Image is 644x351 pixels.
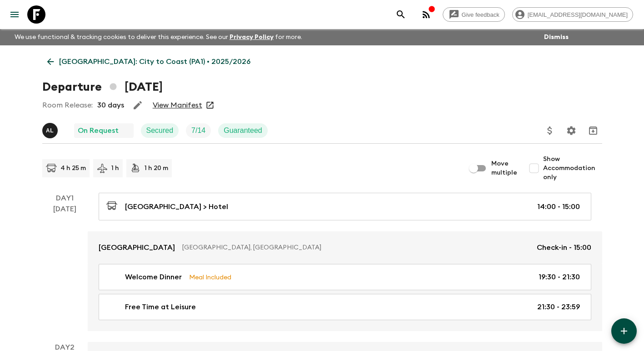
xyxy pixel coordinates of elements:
button: Update Price, Early Bird Discount and Costs [541,122,559,140]
p: 14:00 - 15:00 [537,201,580,212]
h1: Departure [DATE] [42,78,163,96]
button: Archive (Completed, Cancelled or Unsynced Departures only) [584,122,602,140]
button: menu [5,5,24,24]
p: [GEOGRAPHIC_DATA] [99,242,175,253]
p: Day 1 [42,193,88,204]
p: A L [46,127,54,134]
a: Give feedback [443,7,505,22]
p: Meal Included [189,272,231,282]
a: [GEOGRAPHIC_DATA] > Hotel14:00 - 15:00 [99,193,591,220]
p: 19:30 - 21:30 [539,272,580,283]
p: 4 h 25 m [60,164,86,173]
p: Check-in - 15:00 [537,242,591,253]
div: [DATE] [53,204,76,331]
p: Free Time at Leisure [125,302,196,312]
span: [EMAIL_ADDRESS][DOMAIN_NAME] [523,11,633,18]
div: Trip Fill [186,123,211,138]
div: Secured [141,123,179,138]
a: [GEOGRAPHIC_DATA][GEOGRAPHIC_DATA], [GEOGRAPHIC_DATA]Check-in - 15:00 [88,231,602,264]
p: 21:30 - 23:59 [537,302,580,312]
p: [GEOGRAPHIC_DATA] > Hotel [125,201,228,212]
p: We use functional & tracking cookies to deliver this experience. See our for more. [11,29,306,45]
p: Secured [146,125,174,136]
div: [EMAIL_ADDRESS][DOMAIN_NAME] [512,7,633,22]
span: Show Accommodation only [543,155,602,182]
button: Settings [562,122,580,140]
a: View Manifest [153,101,202,110]
button: Dismiss [542,31,571,44]
p: 30 days [97,100,124,111]
a: Privacy Policy [230,34,274,40]
p: Guaranteed [224,125,262,136]
p: [GEOGRAPHIC_DATA], [GEOGRAPHIC_DATA] [182,243,529,252]
p: [GEOGRAPHIC_DATA]: City to Coast (PA1) • 2025/2026 [59,56,250,67]
p: Room Release: [42,100,93,111]
p: Welcome Dinner [125,272,182,283]
p: 1 h [111,164,119,173]
p: 7 / 14 [191,125,205,136]
span: Abdiel Luis [42,126,60,133]
p: On Request [78,125,119,136]
span: Give feedback [457,11,504,18]
a: Welcome DinnerMeal Included19:30 - 21:30 [99,264,591,290]
a: [GEOGRAPHIC_DATA]: City to Coast (PA1) • 2025/2026 [42,53,255,71]
span: Move multiple [491,159,518,177]
a: Free Time at Leisure21:30 - 23:59 [99,294,591,320]
button: search adventures [392,5,410,24]
p: 1 h 20 m [145,164,168,173]
button: AL [42,123,60,138]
